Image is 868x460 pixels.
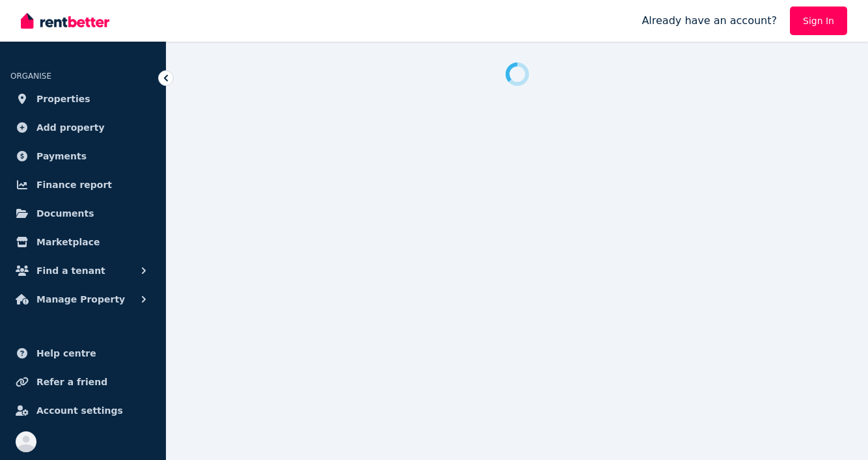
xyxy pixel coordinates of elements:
a: Documents [10,200,156,226]
span: Finance report [36,177,112,193]
a: Help centre [10,340,156,366]
span: Properties [36,91,90,107]
span: Documents [36,206,94,221]
span: Help centre [36,345,96,361]
a: Refer a friend [10,369,156,395]
span: Add property [36,120,105,135]
a: Marketplace [10,229,156,255]
span: Account settings [36,403,123,418]
a: Account settings [10,398,156,424]
span: ORGANISE [10,72,51,81]
span: Marketplace [36,234,100,250]
a: Payments [10,143,156,169]
a: Properties [10,86,156,112]
a: Add property [10,115,156,141]
a: Finance report [10,172,156,198]
a: Sign In [790,7,847,35]
span: Manage Property [36,291,125,307]
span: Find a tenant [36,263,105,278]
button: Manage Property [10,286,156,312]
img: RentBetter [21,11,109,31]
span: Payments [36,148,87,164]
button: Find a tenant [10,258,156,284]
span: Refer a friend [36,374,107,390]
span: Already have an account? [642,13,777,29]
